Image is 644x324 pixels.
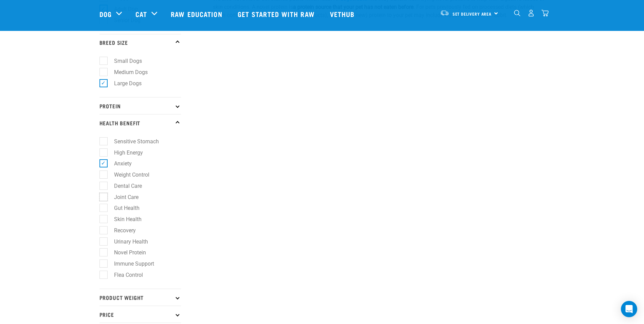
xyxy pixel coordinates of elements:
img: home-icon-1@2x.png [514,10,520,16]
img: user.png [528,10,535,17]
p: Protein [99,97,181,114]
p: Breed Size [99,34,181,51]
label: Recovery [103,226,139,235]
label: Flea Control [103,271,146,279]
p: Price [99,306,181,323]
label: Large Dogs [103,79,144,88]
label: Small Dogs [103,57,145,65]
a: Dog [99,9,112,19]
p: Health Benefit [99,114,181,131]
img: home-icon@2x.png [541,10,549,17]
label: Immune Support [103,259,157,268]
a: Vethub [323,0,363,28]
label: Medium Dogs [103,68,150,76]
span: Set Delivery Area [453,13,492,15]
label: Dental Care [103,182,145,190]
label: Joint Care [103,193,141,201]
a: Get started with Raw [231,0,323,28]
div: Open Intercom Messenger [621,301,637,317]
label: Anxiety [103,159,134,168]
a: Cat [135,9,147,19]
label: Gut Health [103,204,142,212]
img: van-moving.png [440,10,449,16]
label: Urinary Health [103,237,151,246]
a: Raw Education [164,0,231,28]
label: Novel Protein [103,248,149,257]
label: Sensitive Stomach [103,137,162,146]
label: Weight Control [103,170,152,179]
label: High Energy [103,148,146,157]
label: Skin Health [103,215,144,223]
p: Product Weight [99,289,181,306]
